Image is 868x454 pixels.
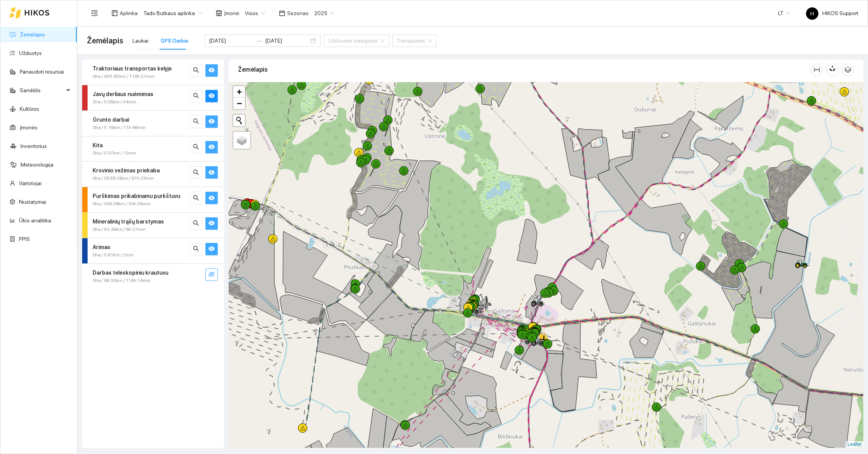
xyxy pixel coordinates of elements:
span: swap-right [256,38,262,44]
button: search [190,243,202,255]
span: H [810,7,814,20]
button: eye [205,166,218,179]
a: Zoom in [233,86,245,98]
a: PPIS [19,236,30,242]
span: search [193,220,199,227]
a: Panaudoti resursai [20,69,64,75]
button: eye [205,217,218,230]
strong: Arimas [93,244,110,250]
span: eye [208,169,215,177]
span: 0ha / 0.61km / 2min [93,251,134,259]
span: eye-invisible [208,271,215,279]
span: eye [208,246,215,253]
strong: Traktoriaus transportas kelyje [93,65,172,72]
strong: Mineralinių trąšų barstymas [93,218,164,225]
span: shop [216,10,222,16]
span: search [193,93,199,100]
a: Kultūros [20,106,39,112]
span: search [193,144,199,151]
span: to [256,38,262,44]
span: 2025 [314,7,334,19]
strong: Krovinio vežimas priekaba [93,167,160,174]
div: Mineralinių trąšų barstymas0ha / 52.49km / 6h 27minsearcheye [82,213,224,238]
span: Visos [245,7,265,19]
span: eye [208,195,215,202]
span: eye [208,144,215,151]
input: Pabaigos data [265,36,309,45]
span: search [193,169,199,177]
span: 0ha / 98.33km / 116h 14min [93,277,151,284]
button: eye-invisible [205,268,218,281]
strong: Javų derliaus nuėmimas [93,91,153,97]
div: Grunto darbai0ha / 5.16km / 11h 46minsearcheye [82,111,224,136]
a: Vartotojai [19,180,41,186]
span: menu-fold [91,10,98,17]
span: search [193,118,199,126]
button: eye [205,64,218,77]
span: 0ha / 0.07km / 12min [93,150,136,157]
button: search [190,90,202,102]
span: 0ha / 3538.29km / 97h 33min [93,175,154,182]
span: Tado Butkaus aplinka [143,7,202,19]
button: search [190,217,202,230]
span: layout [112,10,118,16]
span: − [237,98,242,108]
span: 0ha / 52.49km / 6h 27min [93,226,146,233]
div: Laukai [133,36,148,45]
span: 0ha / 399.38km / 30h 26min [93,200,151,208]
strong: Purškimas prikabinamu purkštuvu [93,193,180,199]
div: Javų derliaus nuėmimas0ha / 0.06km / 34minsearcheye [82,85,224,110]
div: Krovinio vežimas priekaba0ha / 3538.29km / 97h 33minsearcheye [82,162,224,187]
div: Žemėlapis [238,58,811,81]
span: eye [208,118,215,126]
span: calendar [279,10,285,16]
button: eye [205,90,218,102]
span: Sezonas : [287,9,310,17]
div: Darbas teleskopiniu krautuvu0ha / 98.33km / 116h 14mineye-invisible [82,264,224,289]
strong: Grunto darbai [93,117,129,123]
button: eye [205,115,218,128]
a: Ūkio analitika [19,217,51,224]
input: Pradžios data [209,36,253,45]
div: Kita0ha / 0.07km / 12minsearcheye [82,136,224,162]
span: 0ha / 5.16km / 11h 46min [93,124,146,131]
button: search [190,64,202,77]
div: Purškimas prikabinamu purkštuvu0ha / 399.38km / 30h 26minsearcheye [82,187,224,212]
strong: Kita [93,142,103,148]
a: Leaflet [847,442,861,447]
button: search [190,115,202,128]
a: Nustatymai [19,199,46,205]
span: Aplinka : [120,9,139,17]
span: 0ha / 405.65km / 118h 27min [93,73,154,80]
button: search [190,166,202,179]
span: eye [208,220,215,227]
span: Sandėlis [20,83,64,98]
span: eye [208,67,215,74]
button: search [190,192,202,204]
button: Initiate a new search [233,115,245,126]
span: 0ha / 0.06km / 34min [93,98,136,106]
span: Įmonė : [224,9,240,17]
button: search [190,141,202,153]
strong: Darbas teleskopiniu krautuvu [93,270,168,276]
a: Užduotys [19,50,42,56]
span: Žemėlapis [87,34,123,47]
button: menu-fold [87,5,102,21]
button: eye [205,243,218,255]
a: Inventorius [21,143,47,149]
button: eye [205,141,218,153]
a: Layers [233,132,250,149]
div: Arimas0ha / 0.61km / 2minsearcheye [82,238,224,263]
div: GPS Darbai [161,36,188,45]
span: HIKOS Support [806,10,858,16]
button: eye [205,192,218,204]
a: Įmonės [20,124,38,131]
span: column-width [811,67,823,73]
a: Zoom out [233,98,245,109]
button: column-width [811,64,823,76]
span: eye [208,93,215,100]
span: + [237,87,242,96]
a: Žemėlapis [20,31,45,38]
span: LT [778,7,790,19]
span: search [193,67,199,74]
